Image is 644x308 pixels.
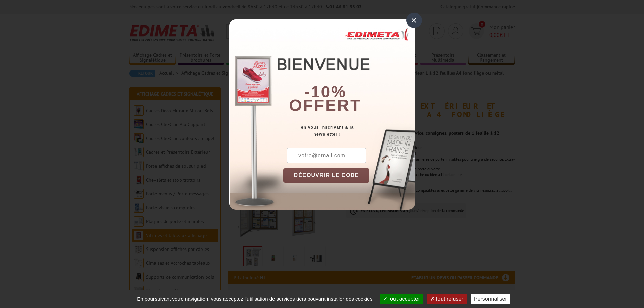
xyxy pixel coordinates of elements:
button: Tout refuser [427,294,467,304]
button: DÉCOUVRIR LE CODE [283,168,370,183]
input: votre@email.com [287,148,366,163]
b: -10% [304,83,347,101]
button: Tout accepter [380,294,423,304]
button: Personnaliser (fenêtre modale) [471,294,510,304]
div: × [406,13,422,28]
font: offert [289,96,361,114]
span: En poursuivant votre navigation, vous acceptez l'utilisation de services tiers pouvant installer ... [134,296,376,302]
div: en vous inscrivant à la newsletter ! [283,124,415,138]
